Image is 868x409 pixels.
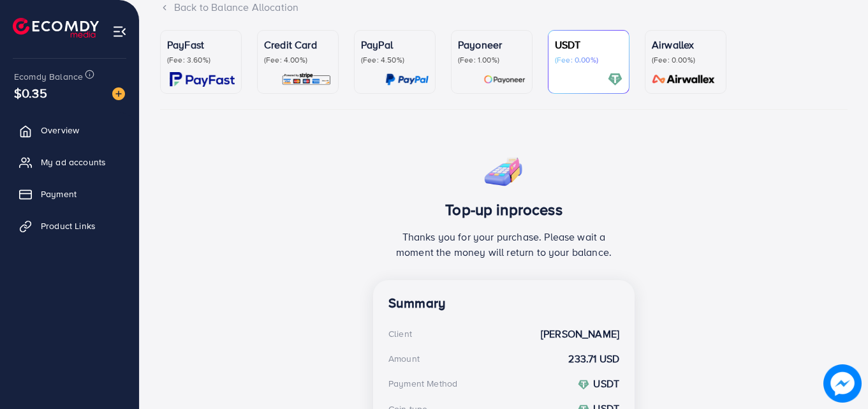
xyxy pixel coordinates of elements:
[541,327,619,341] strong: [PERSON_NAME]
[578,379,589,390] img: coin
[652,55,719,65] p: (Fee: 0.00%)
[112,24,127,39] img: menu
[458,37,526,52] p: Payoneer
[264,55,332,65] p: (Fee: 4.00%)
[167,37,235,52] p: PayFast
[568,352,619,366] strong: 233.71 USD
[555,37,622,52] p: USDT
[13,18,99,38] img: logo
[41,124,79,137] span: Overview
[823,364,862,403] img: image
[388,229,619,260] p: Thanks you for your purchase. Please wait a moment the money will return to your balance.
[14,70,83,83] span: Ecomdy Balance
[555,55,622,65] p: (Fee: 0.00%)
[483,72,526,87] img: card
[361,37,429,52] p: PayPal
[483,148,525,190] img: success
[648,72,719,87] img: card
[10,117,129,143] a: Overview
[10,213,129,239] a: Product Links
[385,72,429,87] img: card
[652,37,719,52] p: Airwallex
[41,156,106,168] span: My ad accounts
[593,376,619,390] strong: USDT
[14,84,47,102] span: $0.35
[388,327,412,340] div: Client
[388,377,457,390] div: Payment Method
[10,181,129,207] a: Payment
[264,37,332,52] p: Credit Card
[167,55,235,65] p: (Fee: 3.60%)
[388,352,420,365] div: Amount
[10,149,129,175] a: My ad accounts
[608,72,622,87] img: card
[41,188,77,200] span: Payment
[458,55,526,65] p: (Fee: 1.00%)
[388,200,619,219] h3: Top-up inprocess
[170,72,235,87] img: card
[41,219,96,232] span: Product Links
[388,295,619,311] h4: Summary
[361,55,429,65] p: (Fee: 4.50%)
[112,87,125,100] img: image
[281,72,332,87] img: card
